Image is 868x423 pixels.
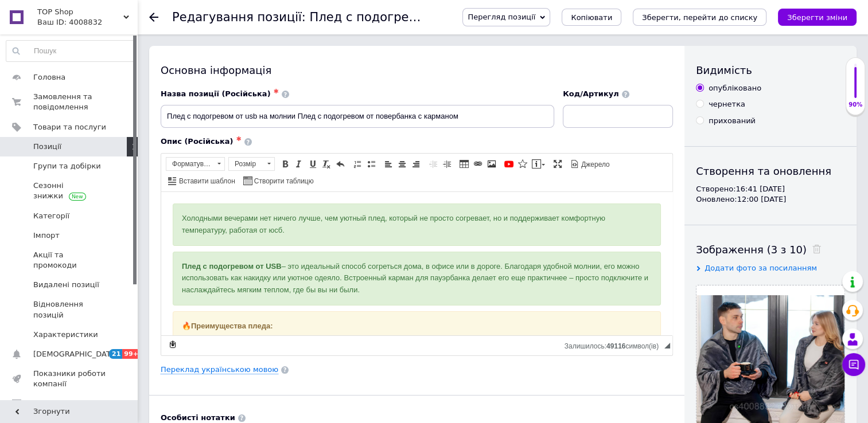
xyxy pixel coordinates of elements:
[787,13,847,22] i: Зберегти зміни
[161,137,233,146] span: Опис (Російська)
[37,17,138,28] div: Ваш ID: 4008832
[472,158,484,170] a: Вставити/Редагувати посилання (Ctrl+L)
[166,174,237,187] a: Вставити шаблон
[530,158,547,170] a: Вставити повідомлення
[633,9,766,26] button: Зберегти, перейти до списку
[565,339,664,350] div: Кiлькiсть символiв
[579,160,610,170] span: Джерело
[571,13,612,22] span: Копіювати
[569,158,612,170] a: Джерело
[161,365,278,374] a: Переклад українською мовою
[6,41,135,61] input: Пошук
[21,128,491,140] div: 🔥
[242,174,316,187] a: Створити таблицю
[166,158,213,170] span: Форматування
[503,158,515,170] a: Додати відео з YouTube
[709,99,745,109] div: чернетка
[166,338,179,351] a: Зробити резервну копію зараз
[161,192,672,335] iframe: Редактор, BF611F1B-597C-4B86-8ED6-162799D16FEA
[149,13,158,22] div: Повернутися назад
[21,69,491,104] div: – это идеальный способ согреться дома, в офисе или в дороге. Благодаря удобной молнии, его можно ...
[33,330,98,340] span: Характеристики
[709,83,761,93] div: опубліковано
[551,158,564,170] a: Максимізувати
[236,135,242,143] span: ✱
[33,181,106,201] span: Сезонні знижки
[33,230,60,241] span: Імпорт
[334,158,347,170] a: Повернути (Ctrl+Z)
[320,158,333,170] a: Видалити форматування
[177,177,235,186] span: Вставити шаблон
[33,92,106,112] span: Замовлення та повідомлення
[410,158,422,170] a: По правому краю
[427,158,439,170] a: Зменшити відступ
[21,21,491,45] div: Холодными вечерами нет ничего лучше, чем уютный плед, который не просто согревает, но и поддержив...
[458,158,470,170] a: Таблиця
[485,158,498,170] a: Зображення
[846,57,865,115] div: 90% Якість заповнення
[441,158,453,170] a: Збільшити відступ
[778,9,857,26] button: Зберегти зміни
[252,177,314,186] span: Створити таблицю
[37,7,123,17] span: TOP Shop
[166,157,225,171] a: Форматування
[279,158,291,170] a: Жирний (Ctrl+B)
[21,70,120,79] strong: Плед с подогревом от USB
[161,413,235,422] b: Особисті нотатки
[516,158,529,170] a: Вставити іконку
[172,10,847,24] h1: Редагування позиції: Плед с подогревом от usb на молнии Плед с подогревом от повербанка с карманом
[396,158,408,170] a: По центру
[696,194,845,205] div: Оновлено: 12:00 [DATE]
[696,63,845,77] div: Видимість
[33,349,118,359] span: [DEMOGRAPHIC_DATA]
[30,130,111,138] strong: Преимущества пледа:
[468,13,535,21] span: Перегляд позиції
[696,164,845,178] div: Створення та оновлення
[365,158,377,170] a: Вставити/видалити маркований список
[642,13,757,22] i: Зберегти, перейти до списку
[274,88,279,95] span: ✱
[293,158,305,170] a: Курсив (Ctrl+I)
[306,158,319,170] a: Підкреслений (Ctrl+U)
[696,184,845,194] div: Створено: 16:41 [DATE]
[33,161,101,171] span: Групи та добірки
[11,11,500,260] body: Редактор, BF611F1B-597C-4B86-8ED6-162799D16FEA
[109,349,122,359] span: 21
[229,158,263,170] span: Розмір
[228,157,275,171] a: Розмір
[161,63,673,77] div: Основна інформація
[33,299,106,320] span: Відновлення позицій
[122,349,141,359] span: 99+
[846,101,865,109] div: 90%
[563,89,619,98] span: Код/Артикул
[33,280,99,290] span: Видалені позиції
[33,211,69,221] span: Категорії
[704,264,817,272] span: Додати фото за посиланням
[33,72,65,83] span: Головна
[664,343,670,348] span: Потягніть для зміни розмірів
[351,158,364,170] a: Вставити/видалити нумерований список
[33,122,106,132] span: Товари та послуги
[33,250,106,271] span: Акції та промокоди
[709,116,756,126] div: прихований
[562,9,621,26] button: Копіювати
[161,105,554,128] input: Наприклад, H&M жіноча сукня зелена 38 розмір вечірня максі з блискітками
[33,142,61,152] span: Позиції
[696,242,845,257] div: Зображення (3 з 10)
[606,342,625,350] span: 49116
[842,353,865,376] button: Чат з покупцем
[33,399,63,409] span: Відгуки
[161,89,271,98] span: Назва позиції (Російська)
[382,158,395,170] a: По лівому краю
[33,369,106,389] span: Показники роботи компанії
